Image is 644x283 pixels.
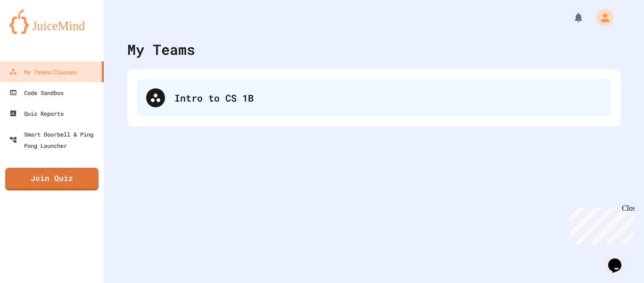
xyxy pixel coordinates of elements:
[174,91,602,105] div: Intro to CS 1B
[604,245,635,274] iframe: chat widget
[9,129,100,151] div: Smart Doorbell & Ping Pong Launcher
[127,39,195,60] div: My Teams
[9,108,64,119] div: Quiz Reports
[9,66,77,77] div: My Teams/Classes
[9,87,64,98] div: Code Sandbox
[4,4,65,60] div: Chat with us now!Close
[9,9,94,34] img: logo-orange.svg
[586,7,616,28] div: My Account
[5,168,99,190] a: Join Quiz
[566,204,635,244] iframe: chat widget
[555,9,586,26] div: My Notifications
[137,79,611,117] div: Intro to CS 1B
